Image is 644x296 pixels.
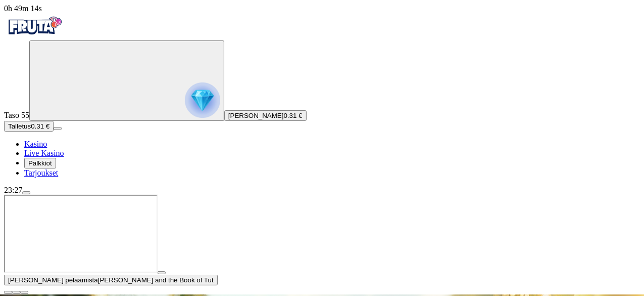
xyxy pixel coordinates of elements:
iframe: John Hunter and the Book of Tut [4,195,158,273]
span: 23:27 [4,186,22,194]
span: [PERSON_NAME] and the Book of Tut [98,276,214,284]
button: play icon [158,271,166,274]
a: gift-inverted iconTarjoukset [24,168,58,177]
span: user session time [4,4,42,13]
span: Taso 55 [4,111,29,119]
img: reward progress [185,82,220,118]
button: Talletusplus icon0.31 € [4,121,54,132]
button: menu [54,127,62,130]
img: Fruta [4,13,65,38]
span: Talletus [8,122,31,130]
span: 0.31 € [31,122,49,130]
button: menu [22,191,30,194]
span: Tarjoukset [24,168,58,177]
nav: Primary [4,13,640,178]
span: Live Kasino [24,149,64,157]
span: 0.31 € [284,112,303,119]
a: poker-chip iconLive Kasino [24,149,64,157]
span: Palkkiot [28,159,52,167]
button: reward iconPalkkiot [24,158,56,168]
span: Kasino [24,140,47,148]
button: close icon [4,291,12,294]
button: [PERSON_NAME]0.31 € [224,110,307,121]
button: reward progress [29,40,224,121]
a: diamond iconKasino [24,140,47,148]
span: [PERSON_NAME] [228,112,284,119]
button: fullscreen icon [20,291,28,294]
button: chevron-down icon [12,291,20,294]
button: [PERSON_NAME] pelaamista[PERSON_NAME] and the Book of Tut [4,275,218,285]
span: [PERSON_NAME] pelaamista [8,276,98,284]
a: Fruta [4,31,65,40]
